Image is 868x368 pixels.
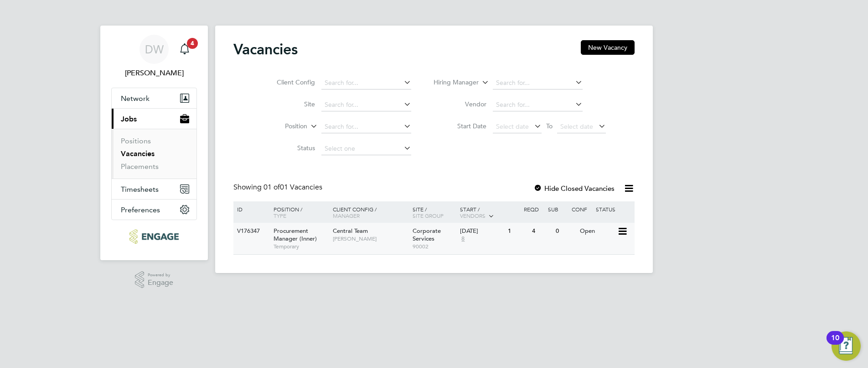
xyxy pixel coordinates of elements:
div: [DATE] [460,227,503,235]
span: Powered by [148,271,173,279]
div: Sub [546,201,569,217]
span: 01 Vacancies [263,183,322,192]
a: DW[PERSON_NAME] [111,35,197,79]
span: Jobs [121,115,137,123]
span: To [543,120,555,132]
div: ID [235,201,267,217]
span: Corporate Services [413,227,441,242]
a: Powered byEngage [135,271,174,289]
span: Engage [148,279,173,287]
input: Search for... [321,121,411,133]
span: Procurement Manager (Inner) [274,227,317,242]
input: Search for... [493,77,583,89]
span: Select date [496,122,529,131]
input: Search for... [321,99,411,111]
div: Showing [233,183,324,192]
label: Client Config [263,78,315,86]
label: Status [263,144,315,152]
button: New Vacancy [581,40,635,55]
span: 01 of [263,183,280,192]
span: Temporary [274,243,328,250]
div: Start / [458,201,522,224]
div: Status [594,201,633,217]
div: Jobs [112,129,196,179]
span: 90002 [413,243,456,250]
div: Client Config / [331,201,410,223]
span: Vendors [460,212,486,219]
input: Search for... [493,99,583,111]
a: Vacancies [121,149,155,158]
span: Network [121,94,150,103]
a: 4 [176,35,194,64]
span: [PERSON_NAME] [333,235,408,242]
a: Placements [121,162,159,171]
span: 8 [460,235,466,243]
label: Site [263,100,315,108]
div: Site / [410,201,458,223]
label: Start Date [434,122,486,130]
span: Davinia Wynne [111,68,197,79]
span: 4 [187,38,198,49]
span: Site Group [413,212,444,219]
div: 1 [506,223,529,240]
div: Reqd [522,201,545,217]
div: Open [578,223,617,240]
span: Manager [333,212,360,219]
img: ncclondon-logo-retina.png [129,229,178,244]
input: Search for... [321,77,411,89]
div: Position / [267,201,331,223]
span: Type [274,212,286,219]
button: Network [112,88,196,108]
h2: Vacancies [233,40,298,58]
span: DW [145,43,164,55]
label: Hide Closed Vacancies [533,184,615,193]
div: 4 [530,223,553,240]
div: Conf [569,201,593,217]
div: 10 [831,338,839,350]
label: Vendor [434,100,486,108]
button: Open Resource Center, 10 new notifications [832,331,861,361]
button: Preferences [112,200,196,220]
nav: Main navigation [100,26,208,260]
label: Hiring Manager [426,78,479,87]
input: Select one [321,142,411,155]
span: Select date [560,122,593,131]
a: Positions [121,137,151,145]
label: Position [255,122,307,131]
button: Jobs [112,109,196,129]
span: Preferences [121,205,160,214]
div: V176347 [235,223,267,240]
span: Timesheets [121,185,159,194]
a: Go to home page [111,229,197,244]
button: Timesheets [112,179,196,199]
span: Central Team [333,227,368,235]
div: 0 [553,223,577,240]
